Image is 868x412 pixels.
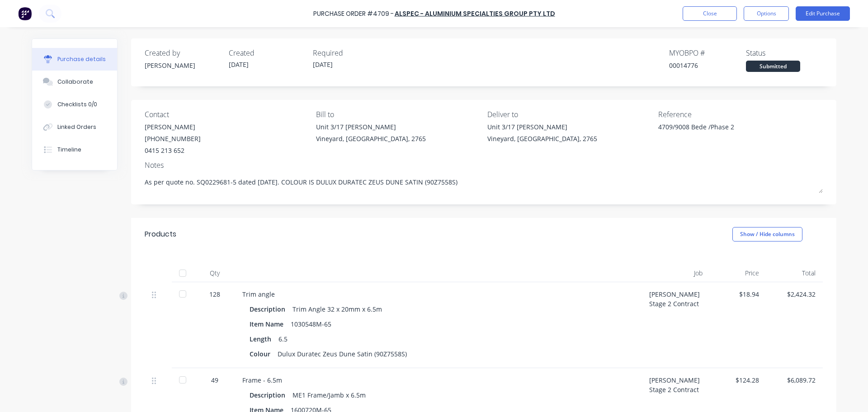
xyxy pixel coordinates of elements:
[32,116,117,138] button: Linked Orders
[250,303,292,316] div: Description
[57,100,97,109] div: Checklists 0/0
[32,71,117,93] button: Collaborate
[487,109,652,120] div: Deliver to
[278,332,288,346] div: 6.5
[18,7,32,20] img: Factory
[487,134,597,143] div: Vineyard, [GEOGRAPHIC_DATA], 2765
[57,146,81,154] div: Timeline
[313,9,394,19] div: Purchase Order #4709 -
[710,264,766,282] div: Price
[278,347,407,360] div: Dulux Duratec Zeus Dune Satin (90Z7558S)
[316,134,426,143] div: Vineyard, [GEOGRAPHIC_DATA], 2765
[145,109,309,120] div: Contact
[145,61,222,70] div: [PERSON_NAME]
[292,303,382,316] div: Trim Angle 32 x 20mm x 6.5m
[57,78,93,86] div: Collaborate
[250,332,278,346] div: Length
[229,47,306,58] div: Created
[145,122,201,132] div: [PERSON_NAME]
[292,388,366,402] div: ME1 Frame/Jamb x 6.5m
[242,375,635,385] div: Frame - 6.5m
[316,109,481,120] div: Bill to
[683,6,737,21] button: Close
[145,146,201,155] div: 0415 213 652
[774,289,816,299] div: $2,424.32
[145,173,823,193] textarea: As per quote no. SQ0229681-5 dated [DATE]. COLOUR IS DULUX DURATEC ZEUS DUNE SATIN (90Z7558S)
[242,289,635,299] div: Trim angle
[658,109,823,120] div: Reference
[202,289,228,299] div: 128
[766,264,823,282] div: Total
[313,47,390,58] div: Required
[744,6,789,21] button: Options
[717,375,759,385] div: $124.28
[32,93,117,116] button: Checklists 0/0
[145,229,176,240] div: Products
[732,227,802,242] button: Show / Hide columns
[57,55,106,63] div: Purchase details
[746,47,823,58] div: Status
[32,48,117,71] button: Purchase details
[250,317,291,331] div: Item Name
[642,282,710,368] div: [PERSON_NAME] Stage 2 Contract
[642,264,710,282] div: Job
[57,123,96,131] div: Linked Orders
[145,160,823,170] div: Notes
[395,9,555,18] a: Alspec - Aluminium Specialties Group Pty Ltd
[658,122,771,142] textarea: 4709/9008 Bede /Phase 2
[250,388,292,402] div: Description
[145,47,222,58] div: Created by
[774,375,816,385] div: $6,089.72
[202,375,228,385] div: 49
[316,122,426,132] div: Unit 3/17 [PERSON_NAME]
[669,61,746,70] div: 00014776
[746,61,800,72] div: Submitted
[32,138,117,161] button: Timeline
[796,6,850,21] button: Edit Purchase
[145,134,201,143] div: [PHONE_NUMBER]
[717,289,759,299] div: $18.94
[194,264,235,282] div: Qty
[487,122,597,132] div: Unit 3/17 [PERSON_NAME]
[669,47,746,58] div: MYOB PO #
[250,347,278,360] div: Colour
[291,317,331,331] div: 1030548M-65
